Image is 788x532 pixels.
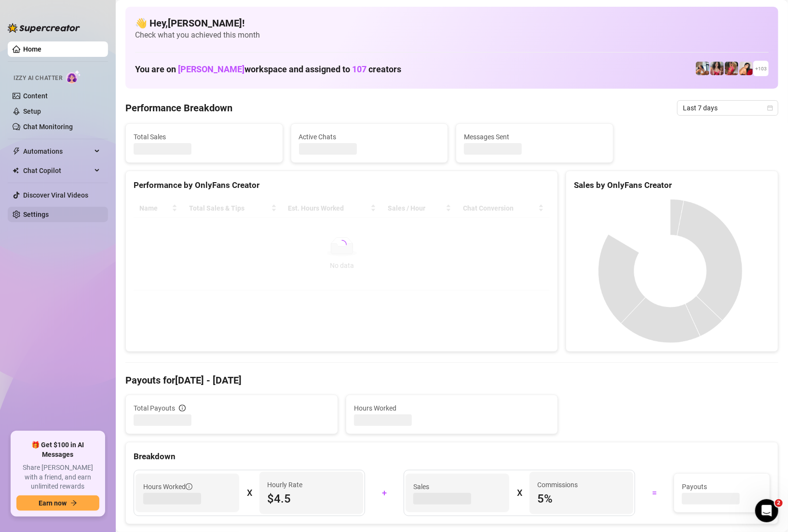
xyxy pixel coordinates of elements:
[134,132,275,142] span: Total Sales
[134,450,770,463] div: Breakdown
[354,403,550,413] span: Hours Worked
[299,132,440,142] span: Active Chats
[16,495,99,511] button: Earn nowarrow-right
[352,64,367,74] span: 107
[66,70,81,84] img: AI Chatter
[135,64,401,75] h1: You are on workspace and assigned to creators
[23,191,88,199] a: Discover Viral Videos
[267,479,302,490] article: Hourly Rate
[134,179,550,192] div: Performance by OnlyFans Creator
[143,481,192,492] span: Hours Worked
[178,64,245,74] span: [PERSON_NAME]
[70,500,77,506] span: arrow-right
[267,491,355,506] span: $4.5
[179,405,186,412] span: info-circle
[8,23,80,33] img: logo-BBDzfeDw.svg
[696,62,709,75] img: ildgaf (@ildgaff)
[125,101,232,115] h4: Performance Breakdown
[23,107,41,115] a: Setup
[739,62,753,75] img: Sophia (@thesophiapayan)
[13,147,20,155] span: thunderbolt
[537,491,625,506] span: 5 %
[14,74,62,83] span: Izzy AI Chatter
[641,485,668,501] div: =
[371,485,398,501] div: +
[464,132,605,142] span: Messages Sent
[413,481,502,492] span: Sales
[755,499,778,522] iframe: Intercom live chat
[125,373,778,387] h4: Payouts for [DATE] - [DATE]
[574,179,770,192] div: Sales by OnlyFans Creator
[775,499,783,507] span: 2
[767,105,773,111] span: calendar
[23,45,41,53] a: Home
[682,481,762,492] span: Payouts
[537,479,578,490] article: Commissions
[335,238,348,251] span: loading
[247,485,252,501] div: X
[23,123,73,131] a: Chat Monitoring
[135,16,769,30] h4: 👋 Hey, [PERSON_NAME] !
[710,62,724,75] img: Aaliyah (@edmflowerfairy)
[13,167,19,174] img: Chat Copilot
[16,463,99,492] span: Share [PERSON_NAME] with a friend, and earn unlimited rewards
[23,92,48,100] a: Content
[39,499,67,507] span: Earn now
[186,483,192,490] span: info-circle
[23,144,92,159] span: Automations
[134,403,175,413] span: Total Payouts
[755,65,767,73] span: + 103
[135,30,769,40] span: Check what you achieved this month
[683,101,773,115] span: Last 7 days
[23,163,92,178] span: Chat Copilot
[16,440,99,459] span: 🎁 Get $100 in AI Messages
[23,211,49,218] a: Settings
[725,62,738,75] img: April (@aprilblaze)
[517,485,522,501] div: X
